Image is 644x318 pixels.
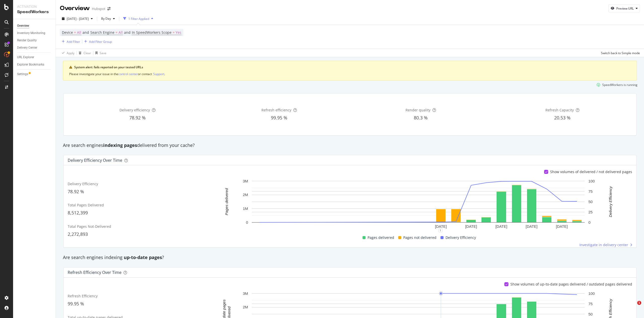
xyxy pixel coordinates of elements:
[588,220,590,225] text: 0
[243,206,248,211] text: 1M
[495,224,507,229] text: [DATE]
[17,62,44,67] div: Explorer Bookmarks
[17,45,52,50] a: Delivery Center
[93,49,106,57] button: Save
[74,30,76,35] span: =
[68,181,98,186] span: Delivery Efficiency
[77,29,81,36] span: All
[69,72,631,76] div: Please investigate your issue in the or contact .
[588,210,593,214] text: 25
[128,17,149,21] div: 1 Filter Applied
[435,224,447,229] text: [DATE]
[579,242,632,247] a: Investigate in delivery center
[60,254,639,261] div: Are search engines indexing ?
[100,51,106,55] div: Save
[545,108,574,112] span: Refresh Capacity
[243,179,248,183] text: 3M
[510,282,632,287] div: Show volumes of up-to-date pages delivered / outdated pages delivered
[124,30,131,35] span: and
[119,108,150,112] span: Delivery efficiency
[17,38,37,43] div: Render Quality
[601,51,640,55] div: Switch back to Simple mode
[68,294,98,298] span: Refresh Efficiency
[90,30,114,35] span: Search Engine
[176,29,181,36] span: Yes
[599,49,640,57] button: Switch back to Simple mode
[17,23,29,28] div: Overview
[60,39,80,45] button: Add Filter
[637,301,641,305] span: 1
[608,186,613,217] text: Delivery Efficiency
[243,291,248,296] text: 3M
[414,115,428,121] span: 80.3 %
[17,38,52,43] a: Render Quality
[68,270,122,275] div: Refresh Efficiency over time
[103,142,137,148] strong: indexing pages
[17,55,52,60] a: URL Explorer
[67,40,80,44] div: Add Filter
[60,15,95,23] button: [DATE] - [DATE]
[271,115,287,121] span: 99.95 %
[153,72,164,76] div: Support
[129,115,146,121] span: 78.92 %
[153,72,164,76] button: Support
[554,115,571,121] span: 20.53 %
[132,30,172,35] span: In SpeedWorkers Scope
[609,4,640,12] button: Preview URL
[17,62,52,67] a: Explorer Bookmarks
[68,203,104,207] span: Total Pages Delivered
[99,15,117,23] button: By Day
[115,30,117,35] span: =
[579,242,628,247] span: Investigate in delivery center
[403,235,436,241] span: Pages not delivered
[60,142,639,149] div: Are search engines delivered from your cache?
[446,235,476,241] span: Delivery Efficiency
[17,30,52,36] a: Inventory Monitoring
[17,4,52,9] div: Activation
[588,189,593,194] text: 75
[107,7,110,11] div: arrow-right-arrow-left
[60,49,74,57] button: Apply
[124,254,162,260] strong: up-to-date pages
[99,16,111,21] span: By Day
[68,231,88,237] span: 2,272,893
[17,30,45,36] div: Inventory Monitoring
[588,179,595,183] text: 100
[438,228,442,232] div: 1
[17,45,37,50] div: Delivery Center
[17,9,52,15] div: SpeedWorkers
[83,30,89,35] span: and
[210,178,626,230] svg: A chart.
[62,30,73,35] span: Device
[243,193,248,197] text: 2M
[63,61,637,81] div: warning banner
[627,301,639,313] iframe: Intercom live chat
[118,72,138,76] div: control center
[406,108,430,112] span: Render quality
[77,49,91,57] button: Clear
[17,23,52,28] a: Overview
[67,51,74,55] div: Apply
[616,6,634,11] div: Preview URL
[68,158,122,163] div: Delivery Efficiency over time
[118,29,123,36] span: All
[121,15,155,23] button: 1 Filter Applied
[526,224,538,229] text: [DATE]
[68,188,84,195] span: 78.92 %
[224,188,229,215] text: Pages delivered
[588,291,595,296] text: 100
[17,55,34,60] div: URL Explorer
[82,39,112,45] button: Add Filter Group
[89,40,112,44] div: Add Filter Group
[556,224,568,229] text: [DATE]
[17,72,52,77] a: Settings
[588,302,593,306] text: 75
[550,169,632,174] div: Show volumes of delivered / not delivered pages
[68,301,84,307] span: 99.95 %
[84,51,91,55] div: Clear
[74,65,631,70] div: System alert: fails reported on your tested URLs
[68,224,111,229] span: Total Pages Not-Delivered
[246,220,248,225] text: 0
[368,235,394,241] span: Pages delivered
